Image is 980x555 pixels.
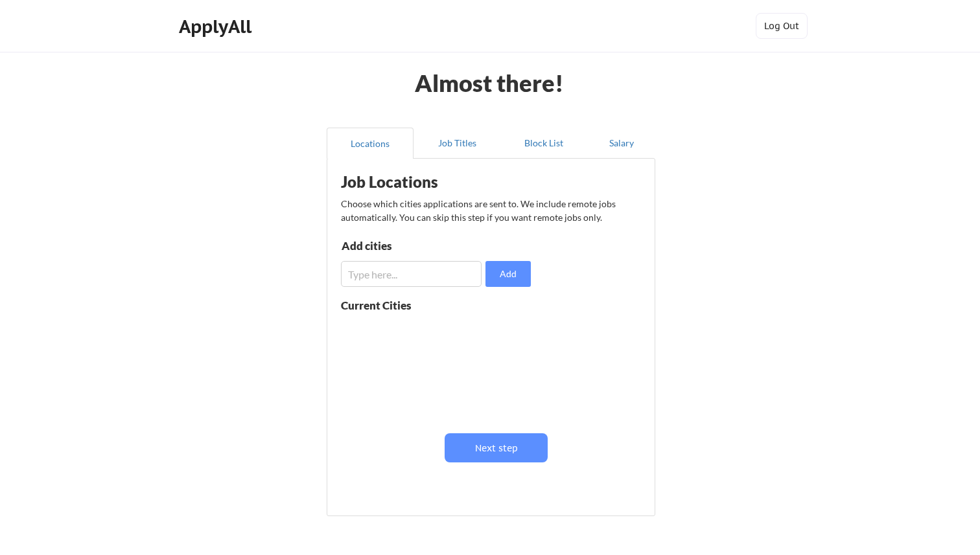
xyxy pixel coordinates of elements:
div: Choose which cities applications are sent to. We include remote jobs automatically. You can skip ... [341,197,639,224]
div: Almost there! [399,71,580,95]
div: Current Cities [341,300,439,311]
button: Next step [445,433,548,462]
button: Job Titles [414,128,500,159]
input: Type here... [341,261,482,287]
button: Salary [587,128,655,159]
div: Add cities [342,240,476,251]
button: Block List [500,128,587,159]
button: Log Out [756,13,808,39]
button: Locations [327,128,414,159]
button: Add [485,261,531,287]
div: ApplyAll [179,16,255,38]
div: Job Locations [341,174,504,190]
